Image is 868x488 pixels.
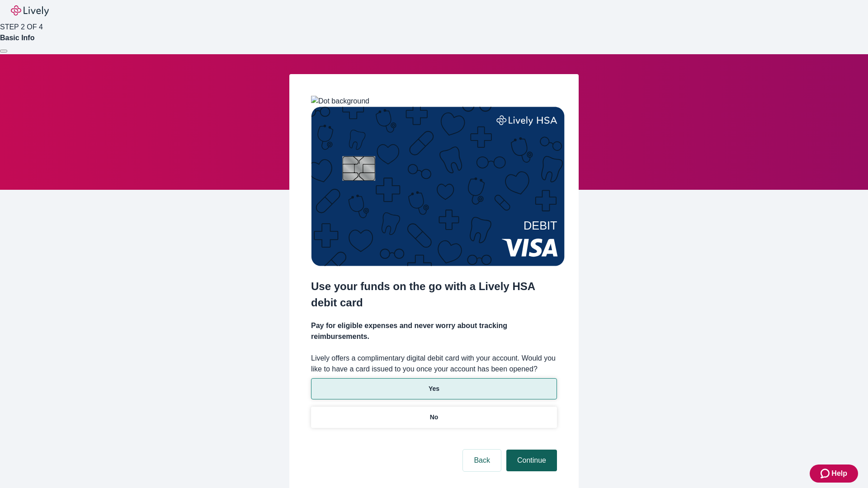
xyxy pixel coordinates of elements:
[311,407,557,428] button: No
[311,353,557,375] label: Lively offers a complimentary digital debit card with your account. Would you like to have a card...
[821,468,831,479] svg: Zendesk support icon
[311,96,369,107] img: Dot background
[506,450,557,471] button: Continue
[311,278,557,311] h2: Use your funds on the go with a Lively HSA debit card
[831,468,847,479] span: Help
[311,320,557,342] h4: Pay for eligible expenses and never worry about tracking reimbursements.
[11,5,49,16] img: Lively
[810,465,858,483] button: Zendesk support iconHelp
[463,450,501,471] button: Back
[430,413,439,422] p: No
[311,378,557,399] button: Yes
[311,107,565,266] img: Debit card
[429,384,439,394] p: Yes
